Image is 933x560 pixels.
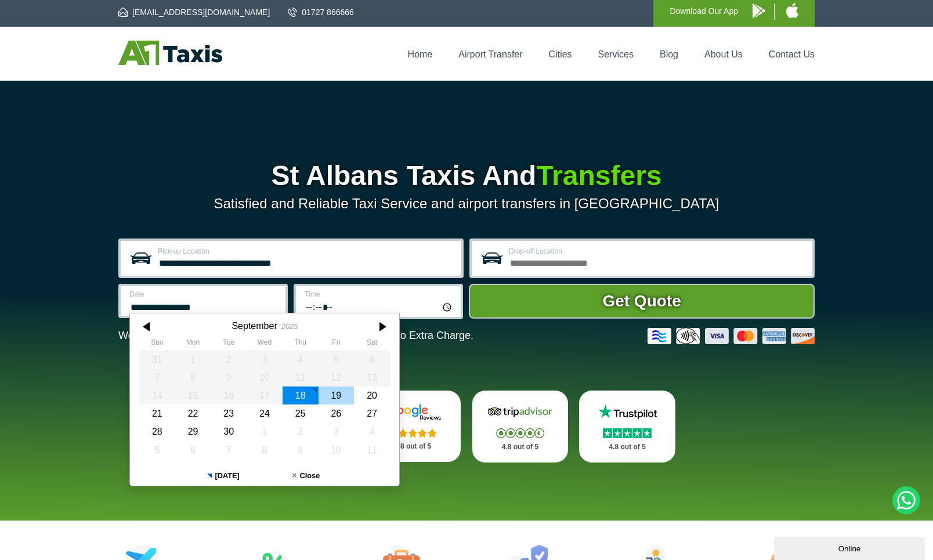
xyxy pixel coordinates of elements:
button: Get Quote [469,284,815,319]
img: Credit And Debit Cards [648,328,815,344]
img: Stars [389,428,437,438]
div: 11 September 2025 [283,368,319,386]
div: 21 September 2025 [139,404,175,422]
div: 17 September 2025 [247,386,283,404]
th: Friday [319,338,355,350]
button: Close [265,466,348,486]
th: Thursday [283,338,319,350]
img: Stars [603,428,652,438]
a: Trustpilot Stars 4.8 out of 5 [579,391,675,463]
p: Satisfied and Reliable Taxi Service and airport transfers in [GEOGRAPHIC_DATA] [118,196,815,212]
th: Sunday [139,338,175,350]
div: 23 September 2025 [211,404,247,422]
iframe: chat widget [774,534,927,560]
div: 04 September 2025 [283,351,319,368]
div: 25 September 2025 [283,404,319,422]
div: 03 September 2025 [247,351,283,368]
img: Google [378,403,448,421]
div: 27 September 2025 [354,404,390,422]
div: 09 October 2025 [283,441,319,459]
a: Cities [549,49,572,59]
div: 10 October 2025 [319,441,355,459]
img: Trustpilot [592,403,662,421]
a: Contact Us [769,49,815,59]
label: Pick-up Location [158,248,454,255]
p: We Now Accept Card & Contactless Payment In [118,330,473,342]
h1: St Albans Taxis And [118,162,815,190]
span: The Car at No Extra Charge. [341,330,473,341]
p: 4.8 out of 5 [378,439,449,454]
div: 06 October 2025 [175,441,211,459]
span: Transfers [536,160,661,191]
a: [EMAIL_ADDRESS][DOMAIN_NAME] [118,6,270,18]
p: 4.8 out of 5 [485,440,556,454]
img: A1 Taxis St Albans LTD [118,41,222,65]
div: 01 October 2025 [247,422,283,440]
div: 05 September 2025 [319,351,355,368]
a: 01727 866666 [288,6,354,18]
button: [DATE] [182,466,265,486]
div: 19 September 2025 [319,386,355,404]
div: 10 September 2025 [247,368,283,386]
div: 2025 [281,322,298,331]
div: 01 September 2025 [175,351,211,368]
div: 16 September 2025 [211,386,247,404]
div: September [232,320,277,331]
label: Drop-off Location [509,248,805,255]
div: 30 September 2025 [211,422,247,440]
div: 31 August 2025 [139,351,175,368]
a: Services [598,49,634,59]
div: 22 September 2025 [175,404,211,422]
div: 14 September 2025 [139,386,175,404]
img: Tripadvisor [485,403,555,421]
div: 20 September 2025 [354,386,390,404]
div: 08 September 2025 [175,368,211,386]
a: Tripadvisor Stars 4.8 out of 5 [472,391,569,463]
a: Home [408,49,433,59]
th: Saturday [354,338,390,350]
div: 15 September 2025 [175,386,211,404]
div: 03 October 2025 [319,422,355,440]
th: Monday [175,338,211,350]
label: Date [129,291,279,298]
label: Time [305,291,454,298]
div: 28 September 2025 [139,422,175,440]
div: 08 October 2025 [247,441,283,459]
a: Airport Transfer [458,49,522,59]
div: 07 September 2025 [139,368,175,386]
div: 11 October 2025 [354,441,390,459]
p: Download Our App [670,4,738,19]
th: Wednesday [247,338,283,350]
div: 07 October 2025 [211,441,247,459]
div: 05 October 2025 [139,441,175,459]
img: A1 Taxis iPhone App [786,3,798,18]
th: Tuesday [211,338,247,350]
img: Stars [496,428,544,438]
div: 09 September 2025 [211,368,247,386]
div: 18 September 2025 [283,386,319,404]
img: A1 Taxis Android App [753,3,765,18]
div: 24 September 2025 [247,404,283,422]
div: 04 October 2025 [354,422,390,440]
a: Blog [660,49,678,59]
div: 06 September 2025 [354,351,390,368]
a: Google Stars 4.8 out of 5 [365,391,461,462]
p: 4.8 out of 5 [592,440,663,454]
div: 12 September 2025 [319,368,355,386]
div: 02 October 2025 [283,422,319,440]
div: 29 September 2025 [175,422,211,440]
div: 02 September 2025 [211,351,247,368]
a: About Us [704,49,743,59]
div: 13 September 2025 [354,368,390,386]
div: 26 September 2025 [319,404,355,422]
